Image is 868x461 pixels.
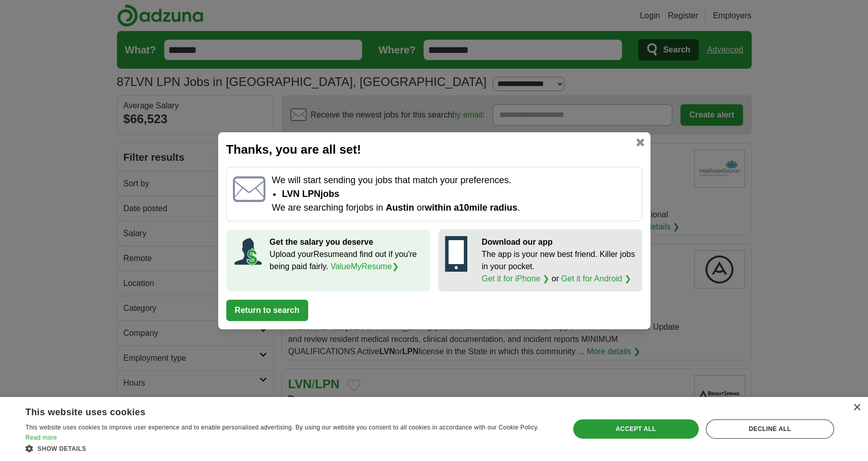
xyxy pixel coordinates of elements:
span: Austin [385,203,414,213]
a: ValueMyResume❯ [331,262,399,271]
span: Show details [38,445,86,452]
div: Decline all [706,419,834,439]
span: This website uses cookies to improve user experience and to enable personalised advertising. By u... [25,424,539,431]
p: Download our app [482,236,636,248]
div: This website uses cookies [25,403,528,418]
li: LVN LPN jobs [282,187,635,201]
a: Get it for Android ❯ [561,274,631,283]
p: Upload your Resume and find out if you're being paid fairly. [270,248,424,273]
p: We will start sending you jobs that match your preferences. [272,174,635,187]
div: Show details [25,443,553,453]
h2: Thanks, you are all set! [226,140,642,159]
a: Read more, opens a new window [25,434,57,441]
span: within a 10 mile radius [425,203,517,213]
p: We are searching for jobs in or . [272,201,635,215]
div: Accept all [573,419,699,439]
p: The app is your new best friend. Killer jobs in your pocket. or [482,248,636,285]
button: Return to search [226,300,308,321]
p: Get the salary you deserve [270,236,424,248]
a: Get it for iPhone ❯ [482,274,549,283]
div: Close [853,404,860,412]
